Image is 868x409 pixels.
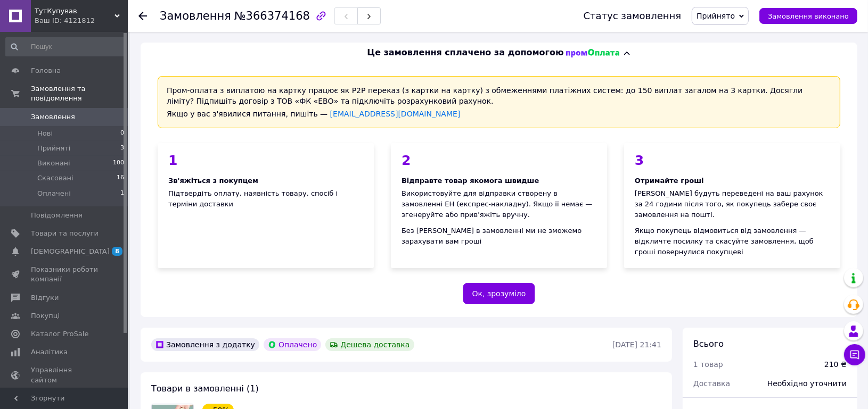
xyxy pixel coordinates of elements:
[759,8,857,24] button: Замовлення виконано
[113,158,124,168] span: 100
[31,329,88,339] span: Каталог ProSale
[31,229,99,238] span: Товари та послуги
[167,108,831,119] div: Якщо у вас з'явилися питання, пишіть —
[37,189,71,198] span: Оплачені
[120,129,124,138] span: 0
[402,154,596,167] div: 2
[844,344,865,365] button: Чат з покупцем
[635,154,830,167] div: 3
[31,247,110,256] span: [DEMOGRAPHIC_DATA]
[768,12,849,20] span: Замовлення виконано
[463,283,535,304] button: Ок, зрозуміло
[31,112,75,122] span: Замовлення
[35,6,114,16] span: ТутКупував
[31,311,60,321] span: Покупці
[5,37,125,56] input: Пошук
[635,188,830,220] div: [PERSON_NAME] будуть переведені на ваш рахунок за 24 години після того, як покупець забере своє з...
[824,359,847,370] div: 210 ₴
[151,383,259,394] span: Товари в замовленні (1)
[402,177,539,185] span: Відправте товар якомога швидше
[761,372,853,395] div: Необхідно уточнити
[37,173,73,183] span: Скасовані
[37,144,70,153] span: Прийняті
[158,143,374,268] div: Підтвердіть оплату, наявність товару, спосіб і терміни доставки
[117,173,124,183] span: 16
[31,365,99,385] span: Управління сайтом
[37,158,70,168] span: Виконані
[138,11,147,21] div: Повернутися назад
[120,189,124,198] span: 1
[31,211,83,220] span: Повідомлення
[112,247,122,256] span: 8
[635,177,704,185] span: Отримайте гроші
[367,47,563,59] span: Це замовлення сплачено за допомогою
[31,84,128,103] span: Замовлення та повідомлення
[35,16,128,26] div: Ваш ID: 4121812
[31,347,68,357] span: Аналітика
[264,338,321,351] div: Оплачено
[158,76,840,128] div: Пром-оплата з виплатою на картку працює як P2P переказ (з картки на картку) з обмеженнями платіжн...
[330,110,461,118] a: [EMAIL_ADDRESS][DOMAIN_NAME]
[402,226,596,247] div: Без [PERSON_NAME] в замовленні ми не зможемо зарахувати вам гроші
[151,338,259,351] div: Замовлення з додатку
[325,338,414,351] div: Дешева доставка
[693,360,723,369] span: 1 товар
[584,11,682,21] div: Статус замовлення
[168,177,258,185] span: Зв'яжіться з покупцем
[693,379,730,388] span: Доставка
[402,188,596,220] div: Використовуйте для відправки створену в замовленні ЕН (експрес-накладну). Якщо її немає — згенеру...
[31,66,61,76] span: Головна
[120,144,124,153] span: 3
[160,10,231,22] span: Замовлення
[612,340,661,349] time: [DATE] 21:41
[693,339,724,349] span: Всього
[635,226,830,257] div: Якщо покупець відмовиться від замовлення — відкличте посилку та скасуйте замовлення, щоб гроші по...
[31,265,99,284] span: Показники роботи компанії
[37,129,53,138] span: Нові
[234,10,310,22] span: №366374168
[697,12,735,20] span: Прийнято
[31,293,59,303] span: Відгуки
[168,154,363,167] div: 1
